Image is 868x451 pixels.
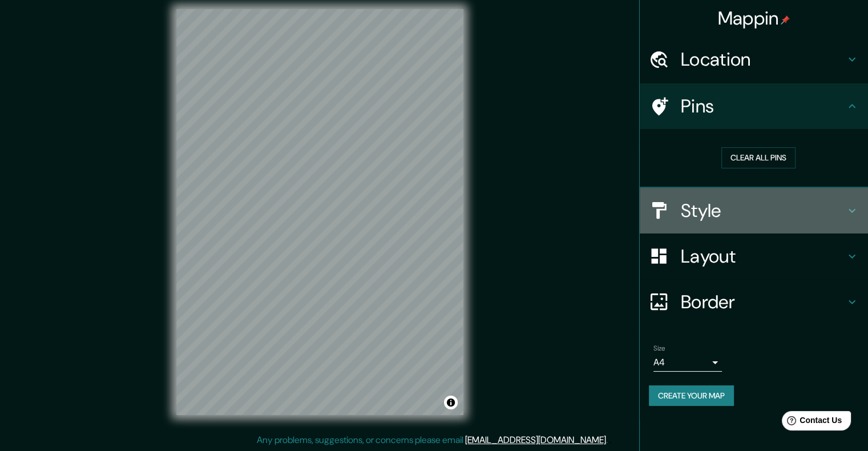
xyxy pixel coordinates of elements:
h4: Layout [681,245,845,268]
p: Any problems, suggestions, or concerns please email . [257,433,608,447]
button: Create your map [649,385,734,406]
img: pin-icon.png [781,15,790,25]
button: Clear all pins [721,147,796,168]
div: Border [640,279,868,325]
div: A4 [653,353,722,372]
h4: Style [681,199,845,222]
a: [EMAIL_ADDRESS][DOMAIN_NAME] [465,434,606,446]
div: Layout [640,233,868,279]
iframe: Help widget launcher [766,406,855,438]
label: Size [653,343,665,353]
div: . [609,433,612,447]
h4: Border [681,291,845,313]
div: . [608,433,609,447]
div: Pins [640,83,868,129]
h4: Pins [681,95,845,118]
div: Style [640,188,868,233]
button: Toggle attribution [444,396,458,409]
div: Location [640,37,868,82]
h4: Mappin [718,7,790,30]
canvas: Map [176,9,463,415]
h4: Location [681,48,845,71]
